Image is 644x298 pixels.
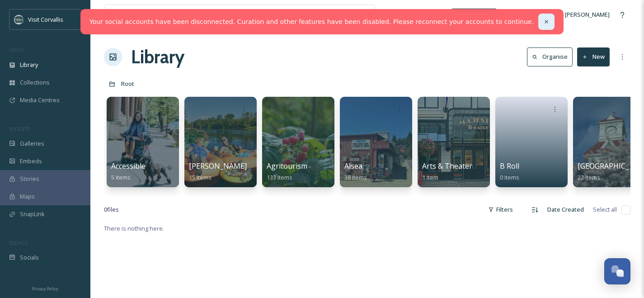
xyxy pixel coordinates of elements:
[500,162,519,181] a: B Roll0 items
[104,224,164,232] span: There is nothing here.
[578,173,600,181] span: 22 items
[604,258,630,284] button: Open Chat
[317,6,370,24] a: View all files
[20,139,44,148] span: Galleries
[344,173,367,181] span: 38 items
[111,161,146,171] span: Accessible
[20,253,39,262] span: Socials
[111,173,131,181] span: 5 items
[20,175,39,183] span: Stories
[527,47,573,66] button: Organise
[9,47,25,53] span: MEDIA
[20,78,50,87] span: Collections
[543,201,588,218] div: Date Created
[20,96,60,104] span: Media Centres
[121,78,134,89] a: Root
[189,173,212,181] span: 15 items
[422,173,438,181] span: 1 item
[267,162,307,181] a: Agritourism133 items
[104,205,119,214] span: 0 file s
[20,61,38,69] span: Library
[577,47,610,66] button: New
[422,162,472,181] a: Arts & Theater1 item
[111,162,146,181] a: Accessible5 items
[14,15,24,24] img: visit-corvallis-badge-dark-blue-orange%281%29.png
[121,80,134,88] span: Root
[500,173,519,181] span: 0 items
[527,47,577,66] a: Organise
[189,162,247,181] a: [PERSON_NAME]15 items
[267,173,292,181] span: 133 items
[422,161,472,171] span: Arts & Theater
[9,125,30,132] span: WIDGETS
[125,5,301,25] input: Search your library
[189,161,247,171] span: [PERSON_NAME]
[484,201,517,218] div: Filters
[593,205,617,214] span: Select all
[565,10,610,19] span: [PERSON_NAME]
[9,239,27,246] span: SOCIALS
[550,6,614,24] a: [PERSON_NAME]
[267,161,307,171] span: Agritourism
[28,15,63,24] span: Visit Corvallis
[451,9,497,21] a: What's New
[344,162,367,181] a: Alsea38 items
[32,283,58,293] a: Privacy Policy
[344,161,362,171] span: Alsea
[20,157,42,166] span: Embeds
[20,192,35,201] span: Maps
[89,17,534,27] a: Your social accounts have been disconnected. Curation and other features have been disabled. Plea...
[500,161,519,171] span: B Roll
[131,43,184,71] a: Library
[20,210,45,218] span: SnapLink
[32,286,58,292] span: Privacy Policy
